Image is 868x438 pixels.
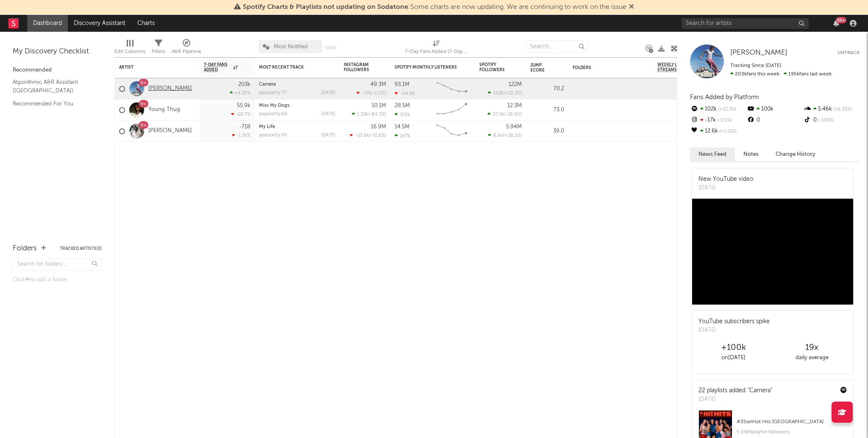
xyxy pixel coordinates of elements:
[698,175,754,184] div: New YouTube video
[259,125,335,129] div: My Life
[698,326,770,335] div: [DATE]
[152,47,165,57] div: Filters
[148,128,192,135] a: [PERSON_NAME]
[231,111,250,117] div: -20.7 %
[773,353,851,363] div: daily average
[68,15,131,32] a: Discovery Assistant
[832,107,852,112] span: +6.35 %
[13,244,37,254] div: Folders
[737,417,847,427] div: # 35 on Hot Hits [GEOGRAPHIC_DATA]
[433,121,471,142] svg: Chart title
[405,47,468,57] div: 7-Day Fans Added (7-Day Fans Added)
[730,49,787,57] a: [PERSON_NAME]
[748,388,772,394] a: "Camera"
[530,126,564,136] div: 39.0
[730,72,832,77] span: 195k fans last week
[355,133,369,138] span: -10.6k
[13,65,102,75] div: Recommended
[817,118,834,123] span: -100 %
[259,103,289,108] a: Miss My Dogs
[344,62,373,72] div: Instagram Followers
[321,112,335,116] div: [DATE]
[13,47,102,57] div: My Discovery Checklist
[690,94,759,100] span: Fans Added by Platform
[259,112,287,116] div: popularity: 66
[506,112,520,117] span: -18.9 %
[13,78,93,95] a: Algorithmic A&R Assistant ([GEOGRAPHIC_DATA])
[433,78,471,100] svg: Chart title
[488,133,522,138] div: ( )
[629,4,634,11] span: Dismiss
[238,82,250,87] div: 203k
[803,115,860,126] div: 0
[357,112,368,117] span: 1.52k
[698,317,770,326] div: YouTube subscribers spike
[433,100,471,121] svg: Chart title
[372,103,386,108] div: 10.1M
[737,427,847,437] div: 5.08M playlist followers
[371,124,386,130] div: 16.9M
[395,133,410,139] div: 147k
[525,40,589,53] input: Search...
[506,124,522,130] div: 5.94M
[493,112,504,117] span: 27.5k
[395,112,410,117] div: 372k
[114,36,145,61] div: Edit Columns
[237,103,250,108] div: 55.9k
[735,147,767,161] button: Notes
[803,104,860,115] div: 5.46k
[60,247,102,251] button: Tracked Artists(3)
[259,125,275,129] a: My Life
[370,112,385,117] span: -84.3 %
[694,343,773,353] div: +100k
[767,147,824,161] button: Change History
[718,129,737,134] span: +1.15 %
[395,82,409,87] div: 93.1M
[730,72,779,77] span: 203k fans this week
[530,84,564,94] div: 70.2
[13,275,102,285] div: Click to add a folder.
[690,115,746,126] div: -17k
[131,15,161,32] a: Charts
[493,133,503,138] span: 8.6k
[690,126,746,137] div: 12.6k
[730,49,787,56] span: [PERSON_NAME]
[373,91,385,96] span: -171 %
[325,45,336,50] button: Save
[243,4,408,11] span: Spotify Charts & Playlists not updating on Sodatone
[172,47,201,57] div: A&R Pipeline
[730,63,781,68] span: Tracking Since: [DATE]
[530,105,564,115] div: 73.0
[657,62,687,72] span: Weekly US Streams
[259,65,323,70] div: Most Recent Track
[836,17,846,23] div: 99 +
[479,62,509,72] div: Spotify Followers
[230,90,250,96] div: +4.27 %
[504,133,520,138] span: +28.2 %
[746,115,803,126] div: 0
[259,82,335,87] div: Camera
[488,90,522,96] div: ( )
[573,65,636,70] div: Folders
[356,90,386,96] div: ( )
[259,103,335,108] div: Miss My Dogs
[395,65,458,70] div: Spotify Monthly Listeners
[274,44,308,50] span: Most Notified
[395,103,410,108] div: 28.5M
[773,343,851,353] div: 19 x
[530,63,551,73] div: Jump Score
[239,124,250,130] div: -718
[370,82,386,87] div: 49.3M
[321,91,335,95] div: [DATE]
[509,82,522,87] div: 122M
[682,18,809,29] input: Search for artists
[690,104,746,115] div: 102k
[259,82,276,87] a: Camera
[690,147,735,161] button: News Feed
[833,20,839,27] button: 99+
[698,386,772,395] div: 22 playlists added
[148,85,192,92] a: [PERSON_NAME]
[505,91,520,96] span: +22.3 %
[746,104,803,115] div: 100k
[114,47,145,57] div: Edit Columns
